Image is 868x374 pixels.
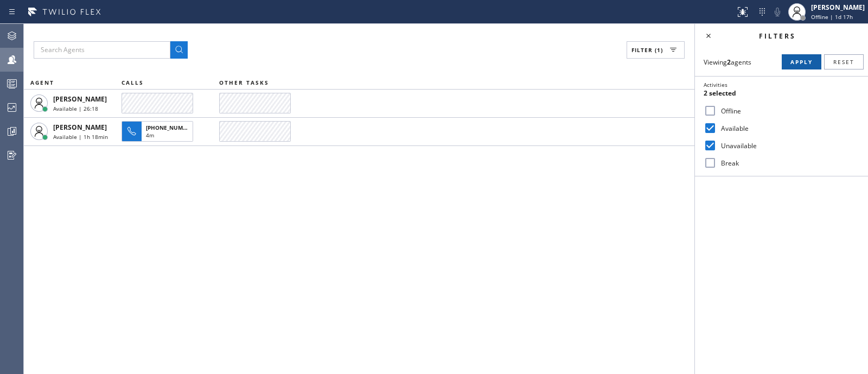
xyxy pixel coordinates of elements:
span: Reset [833,58,854,66]
span: [PERSON_NAME] [53,94,107,104]
span: Filter (1) [631,46,663,54]
button: Reset [824,54,864,69]
button: Filter (1) [627,41,685,59]
div: Activities [704,81,859,88]
label: Unavailable [717,141,859,150]
span: 2 selected [704,88,736,98]
span: Offline | 1d 17h [811,13,853,21]
span: [PERSON_NAME] [53,123,107,132]
label: Offline [717,106,859,116]
button: [PHONE_NUMBER]4m [122,118,196,145]
span: AGENT [30,79,54,86]
button: Mute [770,4,785,20]
span: Available | 26:18 [53,105,98,112]
span: Filters [759,31,796,41]
span: Available | 1h 18min [53,133,108,141]
label: Available [717,124,859,133]
strong: 2 [727,58,731,67]
span: Apply [790,58,813,66]
span: [PHONE_NUMBER] [146,124,195,131]
button: Apply [782,54,821,69]
span: Viewing agents [704,58,751,67]
span: OTHER TASKS [219,79,269,86]
span: 4m [146,131,154,139]
input: Search Agents [34,41,170,59]
div: [PERSON_NAME] [811,3,865,12]
label: Break [717,159,859,168]
span: CALLS [122,79,144,86]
